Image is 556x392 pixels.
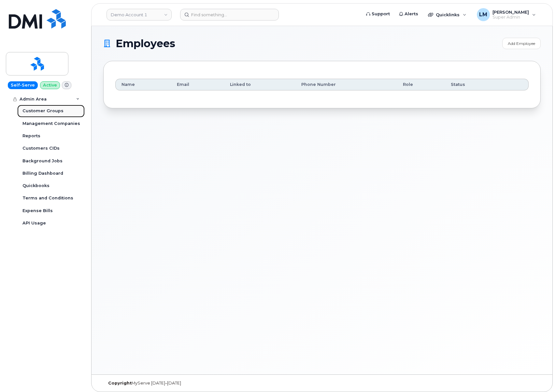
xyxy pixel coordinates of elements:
[171,79,224,90] th: Email
[502,38,541,49] a: Add Employee
[103,381,249,386] div: MyServe [DATE]–[DATE]
[108,381,132,385] strong: Copyright
[116,39,175,48] span: Employees
[397,79,445,90] th: Role
[295,79,397,90] th: Phone Number
[224,79,296,90] th: Linked to
[445,79,502,90] th: Status
[115,79,171,90] th: Name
